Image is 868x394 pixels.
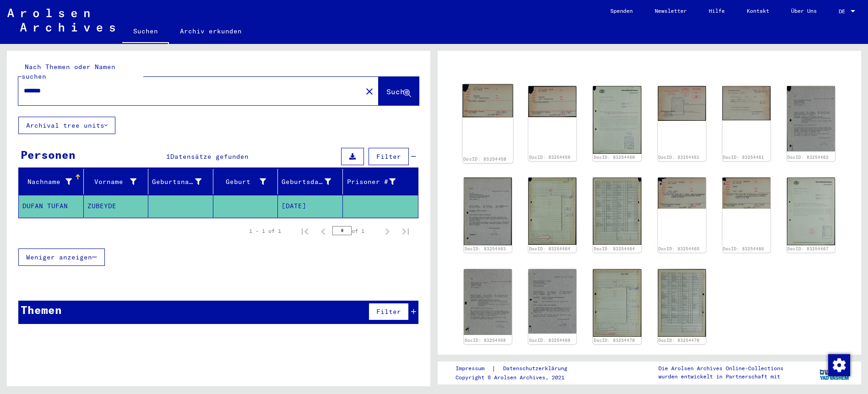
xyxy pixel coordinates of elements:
[343,169,418,194] mat-header-cell: Prisoner #
[217,174,278,189] div: Geburt‏
[376,308,401,316] span: Filter
[18,117,115,134] button: Archival tree units
[593,269,641,336] img: 001.jpg
[594,338,635,343] a: DocID: 83254470
[818,361,852,384] img: yv_logo.png
[282,177,331,187] div: Geburtsdatum
[529,246,570,251] a: DocID: 83254464
[722,86,770,120] img: 002.jpg
[169,20,253,42] a: Archiv erkunden
[828,354,850,376] img: Zustimmung ändern
[658,338,700,343] a: DocID: 83254470
[18,248,105,266] button: Weniger anzeigen
[347,174,407,189] div: Prisoner #
[314,222,332,240] button: Previous page
[148,169,213,194] mat-header-cell: Geburtsname
[396,222,415,240] button: Last page
[787,178,835,245] img: 001.jpg
[376,152,401,161] span: Filter
[249,227,281,235] div: 1 – 1 of 1
[213,169,278,194] mat-header-cell: Geburt‏
[528,269,576,334] img: 001.jpg
[278,195,343,217] mat-cell: [DATE]
[528,178,576,244] img: 001.jpg
[369,148,409,165] button: Filter
[22,177,72,187] div: Nachname
[456,364,578,373] div: |
[723,246,764,251] a: DocID: 83254466
[19,169,84,194] mat-header-cell: Nachname
[594,155,635,160] a: DocID: 83254460
[84,169,149,194] mat-header-cell: Vorname
[456,364,492,373] a: Impressum
[722,178,770,209] img: 001.jpg
[593,86,641,153] img: 001.jpg
[22,174,83,189] div: Nachname
[378,222,396,240] button: Next page
[465,338,506,343] a: DocID: 83254468
[386,87,409,96] span: Suche
[360,82,379,100] button: Clear
[496,364,578,373] a: Datenschutzerklärung
[122,20,169,44] a: Suchen
[21,146,76,163] div: Personen
[462,84,513,117] img: 001.jpg
[217,177,266,187] div: Geburt‏
[170,152,249,161] span: Datensätze gefunden
[464,269,512,335] img: 001.jpg
[787,86,835,151] img: 001.jpg
[166,152,170,161] span: 1
[658,246,700,251] a: DocID: 83254465
[347,177,396,187] div: Prisoner #
[463,157,507,162] a: DocID: 83254458
[152,174,213,189] div: Geburtsname
[369,303,409,320] button: Filter
[787,246,829,251] a: DocID: 83254467
[593,178,641,245] img: 002.jpg
[658,364,783,372] p: Die Arolsen Archives Online-Collections
[21,302,62,318] div: Themen
[658,178,706,209] img: 001.jpg
[528,86,576,117] img: 001.jpg
[465,246,506,251] a: DocID: 83254463
[658,372,783,381] p: wurden entwickelt in Partnerschaft mit
[22,63,115,81] mat-label: Nach Themen oder Namen suchen
[658,86,706,121] img: 001.jpg
[529,155,570,160] a: DocID: 83254459
[87,177,137,187] div: Vorname
[84,195,149,217] mat-cell: ZUBEYDE
[278,169,343,194] mat-header-cell: Geburtsdatum
[7,9,115,32] img: Arolsen_neg.svg
[839,8,849,15] span: DE
[26,253,92,261] span: Weniger anzeigen
[332,227,378,235] div: of 1
[464,178,512,245] img: 001.jpg
[723,155,764,160] a: DocID: 83254461
[529,338,570,343] a: DocID: 83254469
[19,195,84,217] mat-cell: DUFAN TUFAN
[87,174,148,189] div: Vorname
[787,155,829,160] a: DocID: 83254462
[152,177,201,187] div: Geburtsname
[364,86,375,97] mat-icon: close
[456,373,578,382] p: Copyright © Arolsen Archives, 2021
[658,155,700,160] a: DocID: 83254461
[594,246,635,251] a: DocID: 83254464
[658,269,706,336] img: 002.jpg
[379,77,419,105] button: Suche
[296,222,314,240] button: First page
[282,174,342,189] div: Geburtsdatum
